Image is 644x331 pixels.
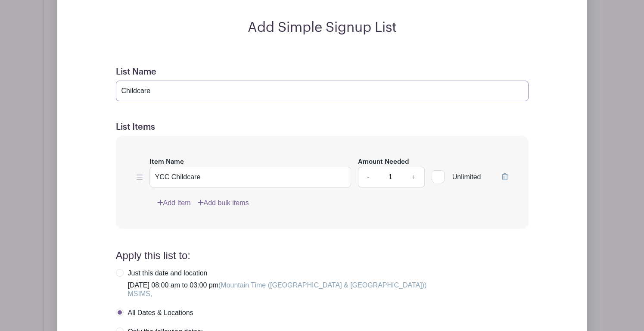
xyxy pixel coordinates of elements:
div: MSIMS, [128,290,427,298]
span: Unlimited [452,173,481,181]
label: List Name [116,67,156,77]
label: Item Name [149,157,184,167]
input: e.g. Snacks or Check-in Attendees [149,167,352,187]
a: + [403,167,424,187]
h5: List Items [116,122,529,132]
h2: Add Simple Signup List [106,19,539,36]
label: [DATE] 08:00 am to 03:00 pm [116,269,427,298]
div: Just this date and location [128,269,427,278]
a: - [358,167,378,187]
a: Add Item [157,198,191,208]
input: e.g. Things or volunteers we need for the event [116,81,529,101]
a: Add bulk items [198,198,249,208]
h4: Apply this list to: [116,250,529,262]
label: All Dates & Locations [116,309,193,317]
span: (Mountain Time ([GEOGRAPHIC_DATA] & [GEOGRAPHIC_DATA])) [218,281,426,289]
label: Amount Needed [358,157,409,167]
